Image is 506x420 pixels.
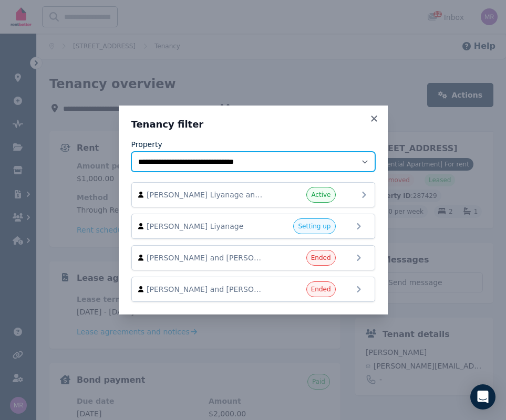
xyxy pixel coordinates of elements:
[131,277,375,302] a: [PERSON_NAME] and [PERSON_NAME] Del [PERSON_NAME]Ended
[131,118,375,131] h3: Tenancy filter
[311,254,331,262] span: Ended
[298,222,331,230] span: Setting up
[131,214,375,239] a: [PERSON_NAME] LiyanageSetting up
[147,190,266,200] span: [PERSON_NAME] Liyanage and [PERSON_NAME]
[147,221,266,232] span: [PERSON_NAME] Liyanage
[470,384,495,409] div: Open Intercom Messenger
[311,191,331,199] span: Active
[147,284,266,295] span: [PERSON_NAME] and [PERSON_NAME] Del [PERSON_NAME]
[311,285,331,293] span: Ended
[147,253,266,263] span: [PERSON_NAME] and [PERSON_NAME]
[131,245,375,270] a: [PERSON_NAME] and [PERSON_NAME]Ended
[131,182,375,207] a: [PERSON_NAME] Liyanage and [PERSON_NAME]Active
[131,139,162,150] label: Property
